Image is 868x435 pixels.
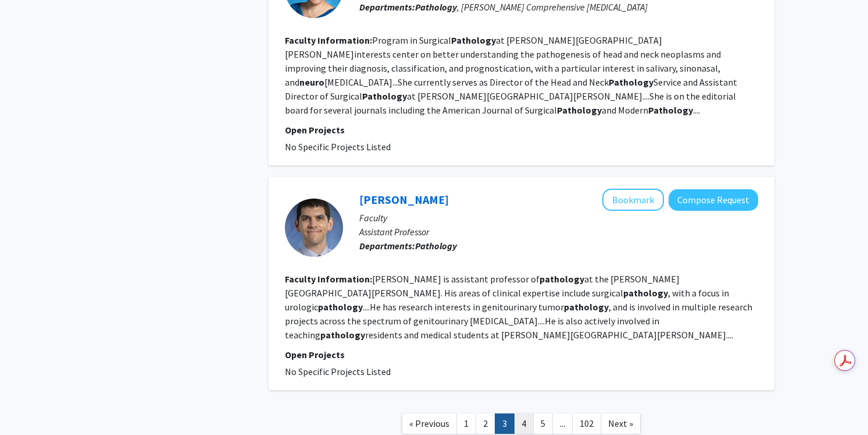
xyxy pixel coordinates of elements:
span: Next » [608,418,633,429]
button: Compose Request to Ezra Baraban [669,189,758,211]
p: Open Projects [285,348,758,362]
p: Faculty [359,211,758,225]
fg-read-more: Program in Surgical at [PERSON_NAME][GEOGRAPHIC_DATA][PERSON_NAME]interests center on better unde... [285,34,737,116]
a: 102 [572,413,601,434]
b: Pathology [451,34,496,46]
span: , [PERSON_NAME] Comprehensive [MEDICAL_DATA] [415,1,648,13]
a: Next [601,413,641,434]
a: [PERSON_NAME] [359,192,449,207]
b: Faculty Information: [285,273,372,285]
b: Departments: [359,1,415,13]
b: pathology [623,287,668,299]
b: Pathology [415,240,457,252]
a: 3 [495,413,515,434]
iframe: Chat [9,383,49,426]
b: pathology [564,301,609,313]
p: Assistant Professor [359,225,758,239]
b: Pathology [415,1,457,13]
a: 4 [514,413,534,434]
a: 2 [476,413,495,434]
b: Pathology [609,76,653,88]
span: No Specific Projects Listed [285,366,391,377]
a: 5 [533,413,553,434]
span: ... [560,418,565,429]
span: No Specific Projects Listed [285,141,391,153]
a: 1 [456,413,476,434]
b: Pathology [557,104,602,116]
fg-read-more: [PERSON_NAME] is assistant professor of at the [PERSON_NAME][GEOGRAPHIC_DATA][PERSON_NAME]. His a... [285,273,752,341]
b: Departments: [359,240,415,252]
b: Pathology [648,104,693,116]
b: pathology [320,329,365,341]
b: Pathology [362,90,407,102]
a: Previous [402,413,457,434]
p: Open Projects [285,123,758,137]
b: pathology [318,301,363,313]
b: Faculty Information: [285,34,372,46]
span: « Previous [409,418,449,429]
b: neuro [299,76,324,88]
button: Add Ezra Baraban to Bookmarks [602,189,664,211]
b: pathology [540,273,584,285]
